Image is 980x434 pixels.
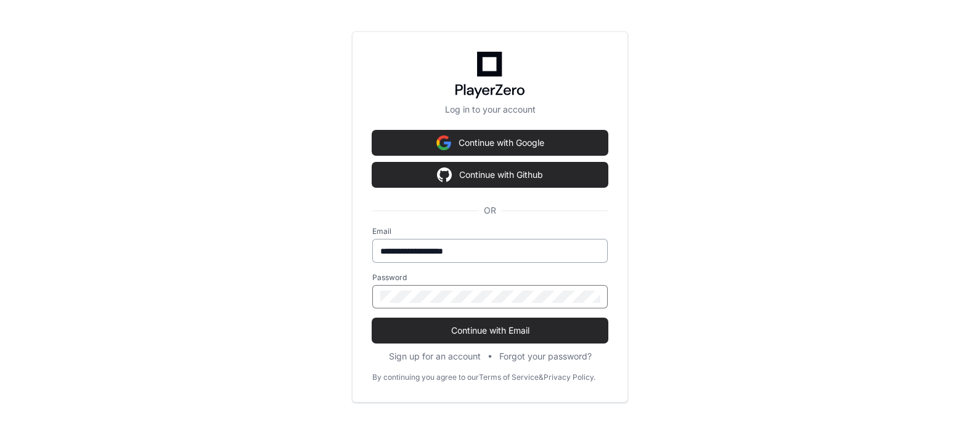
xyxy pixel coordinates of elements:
[372,372,479,382] div: By continuing you agree to our
[544,372,595,382] a: Privacy Policy.
[389,350,481,363] button: Sign up for an account
[479,372,539,382] a: Terms of Service
[372,103,608,116] p: Log in to your account
[499,350,592,363] button: Forgot your password?
[372,324,608,337] span: Continue with Email
[437,163,452,187] img: Sign in with google
[436,131,451,155] img: Sign in with google
[539,372,544,382] div: &
[372,227,608,236] label: Email
[372,318,608,343] button: Continue with Email
[479,204,501,217] span: OR
[372,273,608,283] label: Password
[372,131,608,155] button: Continue with Google
[372,163,608,187] button: Continue with Github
